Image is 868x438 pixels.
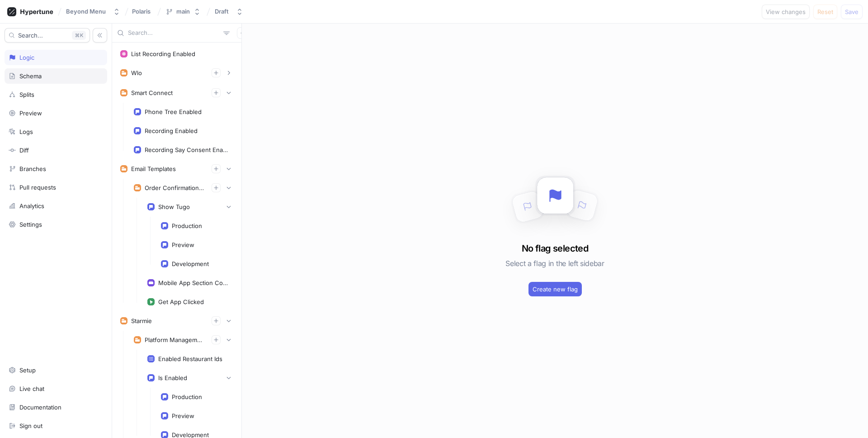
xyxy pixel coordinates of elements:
div: Smart Connect [131,89,173,96]
div: main [176,8,190,15]
div: Sign out [19,422,42,429]
button: main [162,4,204,19]
h3: No flag selected [522,242,588,255]
div: Recording Enabled [145,127,198,134]
div: K [72,31,86,40]
button: Draft [211,4,247,19]
div: Preview [19,109,42,117]
div: Preview [172,241,194,248]
div: Pull requests [19,184,56,191]
div: Phone Tree Enabled [145,108,202,115]
div: Recording Say Consent Enabled [145,146,230,153]
button: Reset [813,5,837,19]
span: View changes [766,9,806,14]
div: Order Confirmation Email [145,184,204,191]
div: Get App Clicked [158,298,204,305]
button: Beyond Menu [62,4,124,19]
div: Schema [19,72,42,80]
input: Search... [128,29,220,38]
div: Preview [172,412,194,419]
div: Diff [19,147,29,154]
div: Is Enabled [158,374,187,381]
div: Email Templates [131,165,176,172]
span: Polaris [132,8,151,14]
a: Documentation [5,400,107,415]
div: Beyond Menu [66,8,106,15]
div: Starmie [131,317,152,324]
div: Wlo [131,69,142,76]
div: Logs [19,128,33,135]
div: Draft [215,8,229,15]
div: Mobile App Section Content [158,279,230,286]
span: Search... [18,33,43,38]
span: Save [845,9,859,14]
div: Production [172,393,202,400]
button: Save [841,5,863,19]
div: Splits [19,91,34,98]
button: View changes [762,5,810,19]
span: Create new flag [533,286,578,292]
div: Logic [19,54,34,61]
div: Live chat [19,385,44,392]
div: Development [172,260,209,267]
div: Documentation [19,404,61,411]
div: List Recording Enabled [131,50,195,57]
div: Enabled Restaurant Ids [158,355,222,362]
div: Settings [19,221,42,228]
h5: Select a flag in the left sidebar [505,255,604,271]
div: Production [172,222,202,229]
div: Analytics [19,202,44,209]
div: Show Tugo [158,203,190,210]
div: Branches [19,165,46,172]
button: Create new flag [528,282,582,296]
div: Platform Management [145,336,204,343]
button: Search...K [5,28,90,43]
span: Reset [817,9,833,14]
div: Setup [19,367,36,374]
